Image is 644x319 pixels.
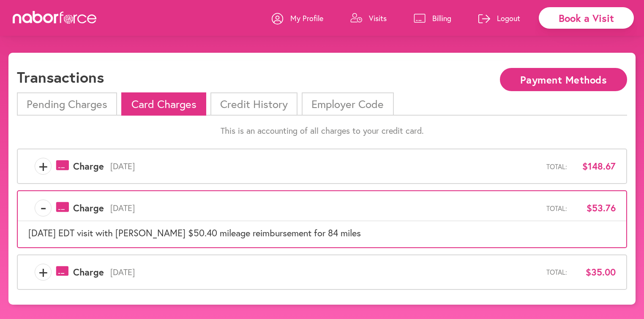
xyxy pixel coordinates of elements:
span: $35.00 [573,267,616,278]
span: $53.76 [573,203,616,214]
span: Charge [73,161,104,172]
div: Book a Visit [539,7,634,29]
li: Credit History [210,92,297,116]
h1: Transactions [17,68,104,86]
a: Payment Methods [500,75,627,83]
p: This is an accounting of all charges to your credit card. [17,126,627,136]
span: Total: [546,162,567,170]
span: + [35,264,51,281]
span: $148.67 [573,161,616,172]
span: Total: [546,204,567,212]
button: Payment Methods [500,68,627,91]
a: My Profile [272,5,323,31]
span: + [35,158,51,175]
a: Visits [350,5,387,31]
a: Logout [478,5,520,31]
span: [DATE] [104,161,546,171]
li: Card Charges [121,92,206,116]
span: Charge [73,203,104,214]
span: [DATE] [104,267,546,277]
span: [DATE] [104,203,546,213]
p: Billing [432,13,451,23]
p: My Profile [290,13,323,23]
li: Pending Charges [17,92,117,116]
span: Total: [546,268,567,276]
p: Logout [497,13,520,23]
p: Visits [369,13,387,23]
a: Billing [414,5,451,31]
span: Charge [73,267,104,278]
span: - [35,200,51,216]
span: [DATE] EDT visit with [PERSON_NAME] $50.40 mileage reimbursement for 84 miles [28,227,361,239]
li: Employer Code [302,92,393,116]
